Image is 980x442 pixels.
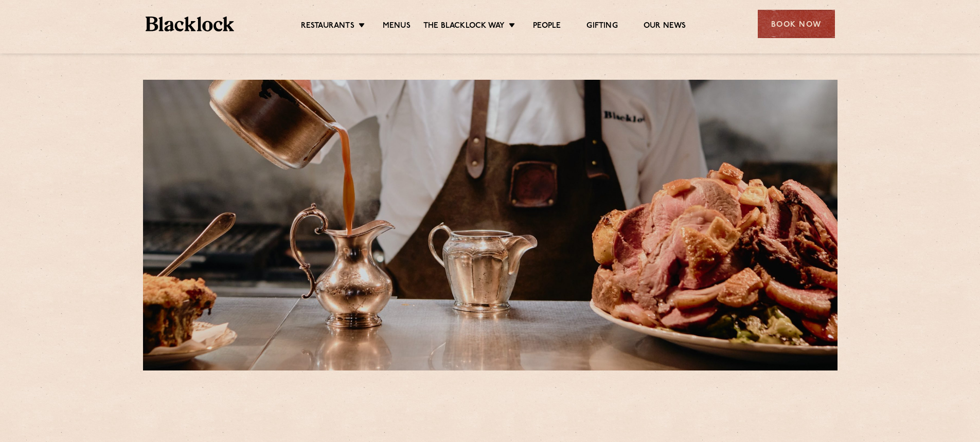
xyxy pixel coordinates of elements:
img: BL_Textured_Logo-footer-cropped.svg [146,16,235,31]
a: Restaurants [301,21,354,32]
a: Menus [383,21,411,32]
a: People [533,21,561,32]
a: Our News [644,21,686,32]
a: Gifting [586,21,617,32]
div: Book Now [758,10,835,38]
a: The Blacklock Way [423,21,505,32]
